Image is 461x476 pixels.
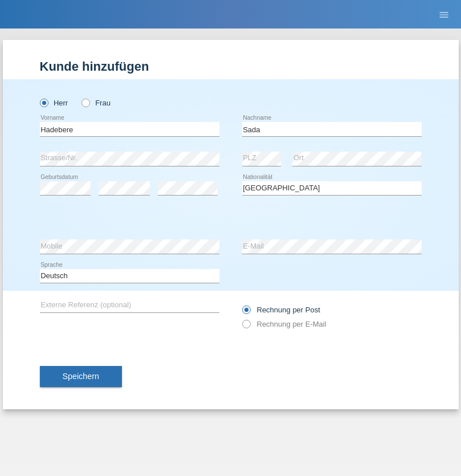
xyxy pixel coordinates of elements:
label: Frau [81,99,111,107]
input: Herr [40,99,47,106]
input: Frau [81,99,89,106]
span: Speichern [63,372,99,381]
label: Rechnung per E-Mail [242,320,327,328]
label: Rechnung per Post [242,306,320,314]
h1: Kunde hinzufügen [40,59,422,74]
i: menu [438,9,450,21]
input: Rechnung per E-Mail [242,320,250,334]
input: Rechnung per Post [242,306,250,320]
a: menu [433,11,455,18]
label: Herr [40,99,68,107]
button: Speichern [40,366,122,388]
